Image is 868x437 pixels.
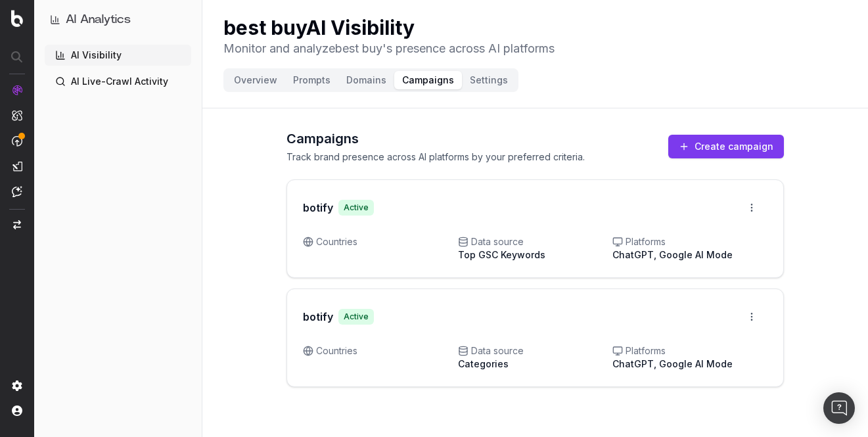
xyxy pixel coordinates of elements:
span: Top GSC Keywords [458,249,545,260]
span: ChatGPT, Google AI Mode [612,358,733,369]
a: AI Live-Crawl Activity [45,71,191,92]
img: Botify logo [11,10,23,27]
button: Create campaign [668,135,784,158]
img: Studio [12,161,22,172]
p: Monitor and analyze best buy 's presence across AI platforms [223,39,555,58]
button: Settings [462,71,516,89]
div: Open Intercom Messenger [823,392,855,424]
img: Assist [12,186,22,197]
h2: Campaigns [286,129,585,148]
button: AI Analytics [50,11,186,29]
h1: AI Analytics [66,11,131,29]
span: Data source [458,235,613,248]
img: My account [12,405,22,416]
button: Domains [338,71,394,89]
img: Activation [12,135,22,147]
h3: botify [303,200,333,216]
img: Switch project [13,220,21,229]
span: Countries [303,235,458,248]
span: Data source [458,344,613,357]
div: Active [338,200,374,216]
span: Countries [303,344,458,357]
p: Track brand presence across AI platforms by your preferred criteria. [286,150,585,164]
img: Intelligence [12,110,22,121]
img: Setting [12,380,22,391]
img: Analytics [12,85,22,95]
button: Overview [226,71,285,89]
span: Categories [458,358,509,369]
span: ChatGPT, Google AI Mode [612,249,733,260]
h3: botify [303,309,333,325]
button: Campaigns [394,71,462,89]
button: Prompts [285,71,338,89]
a: AI Visibility [45,45,191,66]
span: Platforms [612,235,767,248]
span: Platforms [612,344,767,357]
h1: best buy AI Visibility [223,16,555,39]
div: Active [338,309,374,325]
